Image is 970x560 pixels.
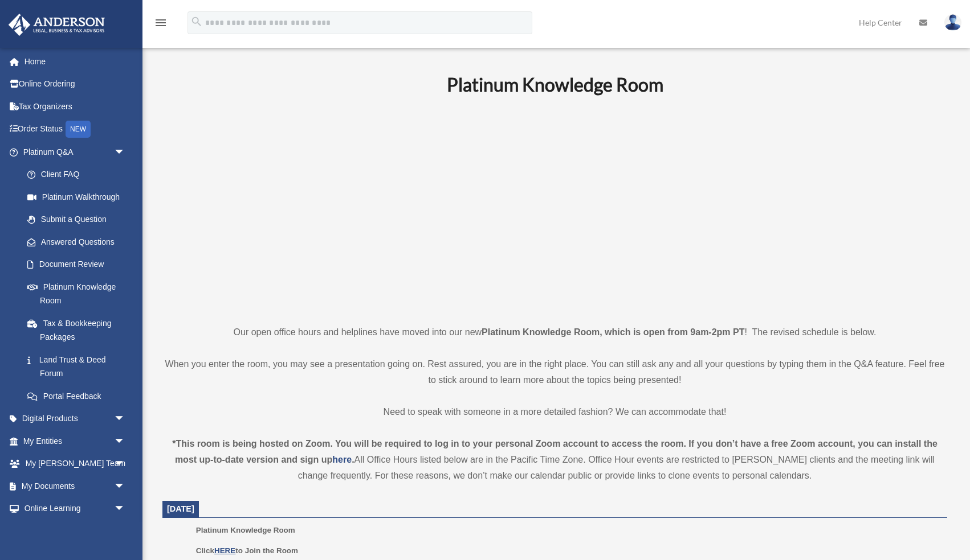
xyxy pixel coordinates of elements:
div: All Office Hours listed below are in the Pacific Time Zone. Office Hour events are restricted to ... [162,436,947,484]
span: arrow_drop_down [114,520,137,543]
a: Client FAQ [16,163,142,186]
a: Online Learningarrow_drop_down [8,497,142,520]
span: arrow_drop_down [114,407,137,431]
span: arrow_drop_down [114,475,137,498]
a: My [PERSON_NAME] Teamarrow_drop_down [8,452,142,475]
a: Tax Organizers [8,95,142,118]
strong: *This room is being hosted on Zoom. You will be required to log in to your personal Zoom account ... [172,439,938,464]
a: Tax & Bookkeeping Packages [16,312,142,348]
a: here [332,455,352,464]
span: arrow_drop_down [114,141,137,164]
p: Our open office hours and helplines have moved into our new ! The revised schedule is below. [162,324,947,340]
a: My Entitiesarrow_drop_down [8,430,142,452]
span: arrow_drop_down [114,497,137,521]
span: Platinum Knowledge Room [196,526,295,534]
a: Document Review [16,253,142,276]
b: Click to Join the Room [196,546,298,555]
a: Billingarrow_drop_down [8,520,142,542]
a: Land Trust & Deed Forum [16,348,142,385]
img: User Pic [944,14,961,31]
p: Need to speak with someone in a more detailed fashion? We can accommodate that! [162,404,947,420]
a: Order StatusNEW [8,118,142,141]
a: Platinum Knowledge Room [16,275,137,312]
i: search [190,15,203,28]
iframe: 231110_Toby_KnowledgeRoom [384,111,726,303]
i: menu [154,16,168,30]
strong: . [352,455,354,464]
a: Home [8,50,142,73]
strong: Platinum Knowledge Room, which is open from 9am-2pm PT [482,327,744,337]
a: Digital Productsarrow_drop_down [8,407,142,430]
a: Submit a Question [16,208,142,231]
span: arrow_drop_down [114,430,137,453]
a: HERE [214,546,235,555]
p: When you enter the room, you may see a presentation going on. Rest assured, you are in the right ... [162,356,947,388]
b: Platinum Knowledge Room [447,73,663,96]
a: My Documentsarrow_drop_down [8,475,142,497]
a: Platinum Walkthrough [16,186,142,208]
a: Portal Feedback [16,385,142,407]
a: menu [154,20,168,30]
a: Platinum Q&Aarrow_drop_down [8,141,142,163]
a: Online Ordering [8,73,142,96]
a: Answered Questions [16,230,142,253]
div: NEW [66,121,91,138]
span: arrow_drop_down [114,452,137,476]
span: [DATE] [167,504,194,513]
img: Anderson Advisors Platinum Portal [5,14,108,36]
